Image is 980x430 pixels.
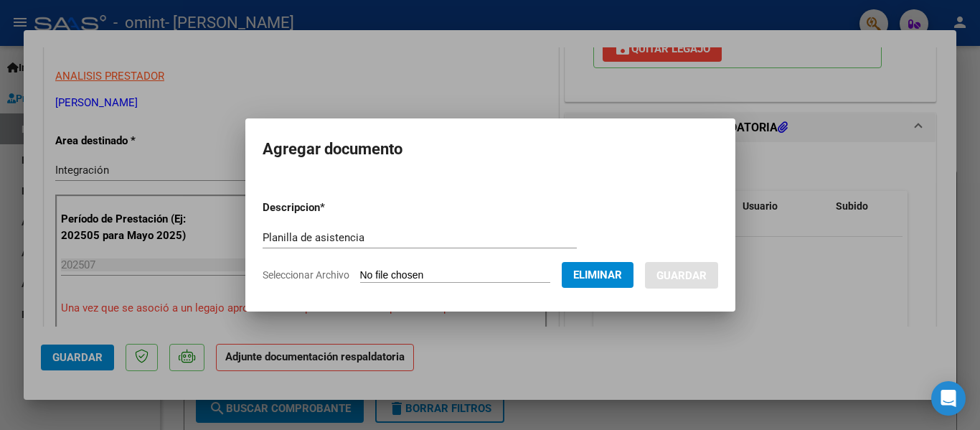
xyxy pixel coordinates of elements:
[263,200,400,216] p: Descripcion
[573,268,622,281] span: Eliminar
[656,269,707,282] span: Guardar
[263,269,349,281] span: Seleccionar Archivo
[645,262,718,289] button: Guardar
[263,136,718,163] h2: Agregar documento
[931,381,966,416] div: Open Intercom Messenger
[562,262,633,288] button: Eliminar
